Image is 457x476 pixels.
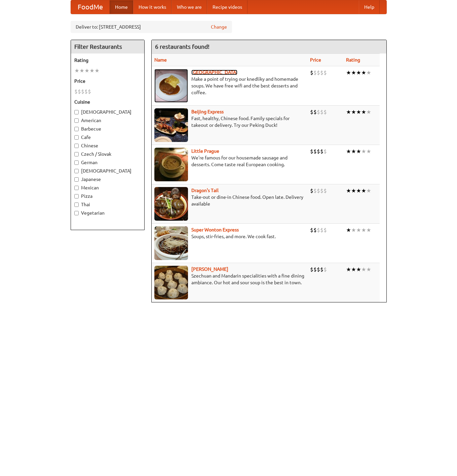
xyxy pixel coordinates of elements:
[155,43,210,50] ng-pluralize: 6 restaurants found!
[323,148,327,155] li: $
[154,69,188,103] img: czechpoint.jpg
[79,67,84,74] li: ★
[191,227,239,232] a: Super Wonton Express
[74,211,79,215] input: Vegetarian
[191,148,219,154] a: Little Prague
[356,148,361,155] li: ★
[356,266,361,273] li: ★
[313,148,317,155] li: $
[84,67,89,74] li: ★
[74,160,79,165] input: German
[74,184,141,191] label: Mexican
[74,169,79,173] input: [DEMOGRAPHIC_DATA]
[346,226,351,234] li: ★
[74,135,79,140] input: Cafe
[366,226,371,234] li: ★
[366,187,371,194] li: ★
[323,69,327,76] li: $
[317,148,320,155] li: $
[317,226,320,234] li: $
[313,187,317,194] li: $
[74,125,141,132] label: Barbecue
[110,0,133,14] a: Home
[154,226,188,260] img: superwonton.jpg
[74,151,141,157] label: Czech / Slovak
[359,0,380,14] a: Help
[191,109,224,114] b: Beijing Express
[74,193,141,199] label: Pizza
[154,272,305,286] p: Szechuan and Mandarin specialities with a fine dining ambiance. Our hot and sour soup is the best...
[74,127,79,131] input: Barbecue
[74,152,79,156] input: Czech / Slovak
[154,148,188,181] img: littleprague.jpg
[320,187,323,194] li: $
[323,108,327,116] li: $
[84,88,88,95] li: $
[191,188,219,193] a: Dragon's Tail
[313,226,317,234] li: $
[154,154,305,168] p: We're famous for our housemade sausage and desserts. Come taste real European cooking.
[154,187,188,221] img: dragon.jpg
[313,69,317,76] li: $
[351,187,356,194] li: ★
[74,176,141,183] label: Japanese
[320,108,323,116] li: $
[320,266,323,273] li: $
[346,57,360,63] a: Rating
[351,226,356,234] li: ★
[74,186,79,190] input: Mexican
[154,266,188,299] img: shandong.jpg
[81,88,84,95] li: $
[154,233,305,240] p: Soups, stir-fries, and more. We cook fast.
[317,108,320,116] li: $
[346,108,351,116] li: ★
[154,76,305,96] p: Make a point of trying our knedlíky and homemade soups. We have free wifi and the best desserts a...
[74,57,141,64] h5: Rating
[71,40,144,53] h4: Filter Restaurants
[74,142,141,149] label: Chinese
[356,226,361,234] li: ★
[356,69,361,76] li: ★
[74,118,79,123] input: American
[154,194,305,207] p: Take-out or dine-in Chinese food. Open late. Delivery available
[310,108,313,116] li: $
[154,108,188,142] img: beijing.jpg
[133,0,172,14] a: How it works
[313,108,317,116] li: $
[74,110,79,114] input: [DEMOGRAPHIC_DATA]
[310,57,321,63] a: Price
[346,69,351,76] li: ★
[310,148,313,155] li: $
[356,187,361,194] li: ★
[320,226,323,234] li: $
[71,21,232,33] div: Deliver to: [STREET_ADDRESS]
[191,70,237,75] a: [GEOGRAPHIC_DATA]
[361,148,366,155] li: ★
[172,0,207,14] a: Who we are
[154,57,167,63] a: Name
[317,187,320,194] li: $
[74,117,141,124] label: American
[361,69,366,76] li: ★
[74,159,141,166] label: German
[74,177,79,182] input: Japanese
[323,187,327,194] li: $
[310,266,313,273] li: $
[310,187,313,194] li: $
[74,134,141,141] label: Cafe
[320,148,323,155] li: $
[366,69,371,76] li: ★
[351,108,356,116] li: ★
[74,99,141,105] h5: Cuisine
[74,210,141,216] label: Vegetarian
[317,69,320,76] li: $
[74,194,79,198] input: Pizza
[94,67,100,74] li: ★
[320,69,323,76] li: $
[346,266,351,273] li: ★
[74,67,79,74] li: ★
[71,0,110,14] a: FoodMe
